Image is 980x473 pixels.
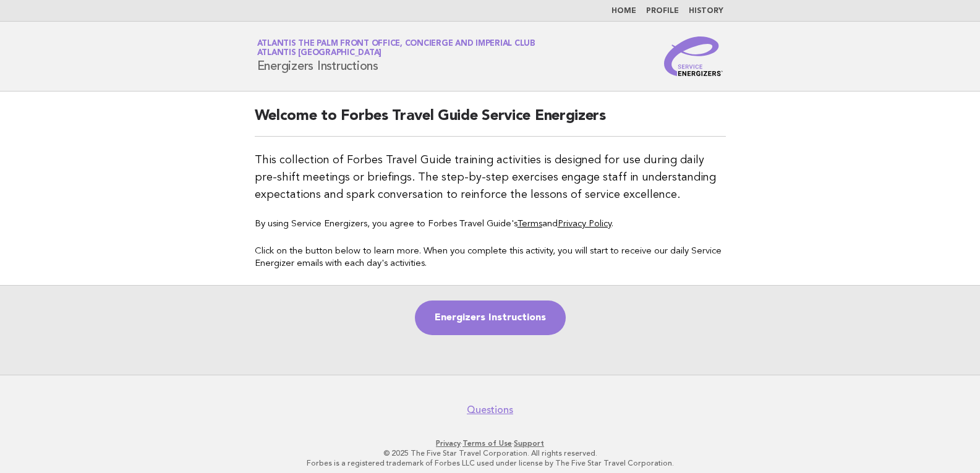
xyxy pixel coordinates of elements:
[255,151,726,203] p: This collection of Forbes Travel Guide training activities is designed for use during daily pre-s...
[257,40,535,72] h1: Energizers Instructions
[611,7,636,15] a: Home
[689,7,723,15] a: History
[255,218,726,231] p: By using Service Energizers, you agree to Forbes Travel Guide's and .
[255,106,726,137] h2: Welcome to Forbes Travel Guide Service Energizers
[664,36,723,76] img: Service Energizers
[436,439,461,448] a: Privacy
[514,439,544,448] a: Support
[112,458,869,468] p: Forbes is a registered trademark of Forbes LLC used under license by The Five Star Travel Corpora...
[462,439,512,448] a: Terms of Use
[112,438,869,448] p: · ·
[255,245,726,270] p: Click on the button below to learn more. When you complete this activity, you will start to recei...
[257,40,535,57] a: Atlantis The Palm Front Office, Concierge and Imperial ClubAtlantis [GEOGRAPHIC_DATA]
[112,448,869,458] p: © 2025 The Five Star Travel Corporation. All rights reserved.
[558,219,611,229] a: Privacy Policy
[257,49,382,58] span: Atlantis [GEOGRAPHIC_DATA]
[518,219,542,229] a: Terms
[467,404,513,416] a: Questions
[415,300,566,335] a: Energizers Instructions
[646,7,679,15] a: Profile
